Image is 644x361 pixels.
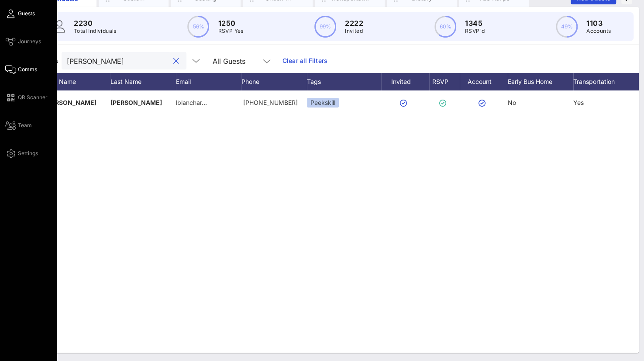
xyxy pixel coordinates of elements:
span: Comms [18,66,37,73]
p: 2222 [345,18,363,28]
p: Accounts [586,27,611,35]
span: [PERSON_NAME] [45,99,96,106]
span: 914-382-1035 [243,99,298,106]
div: All Guests [207,52,277,69]
a: Guests [5,8,35,19]
p: lblanchar… [176,90,207,115]
div: First Name [45,73,110,90]
a: Settings [5,148,38,159]
div: Transportation [573,73,639,90]
p: 1345 [465,18,485,28]
a: QR Scanner [5,92,48,103]
span: QR Scanner [18,94,48,101]
span: Journeys [18,38,41,45]
span: Settings [18,149,38,157]
span: [PERSON_NAME] [110,99,162,106]
span: Yes [573,99,584,106]
div: RSVP [429,73,460,90]
p: 1103 [586,18,611,28]
p: RSVP`d [465,27,485,35]
div: Peekskill [307,98,339,108]
a: Comms [5,64,37,75]
div: Early Bus Home [508,73,573,90]
span: Team [18,121,32,129]
p: 1250 [218,18,243,28]
div: Email [176,73,241,90]
a: Clear all Filters [282,56,327,66]
span: Guests [18,10,35,17]
div: All Guests [213,57,245,65]
div: Tags [307,73,381,90]
a: Journeys [5,36,41,47]
div: Account [460,73,508,90]
p: Total Individuals [74,27,117,35]
div: Invited [381,73,429,90]
p: RSVP Yes [218,27,243,35]
div: Phone [241,73,307,90]
a: Team [5,120,32,131]
p: 2230 [74,18,117,28]
div: Last Name [110,73,176,90]
button: clear icon [173,57,179,66]
span: No [508,99,516,106]
p: Invited [345,27,363,35]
